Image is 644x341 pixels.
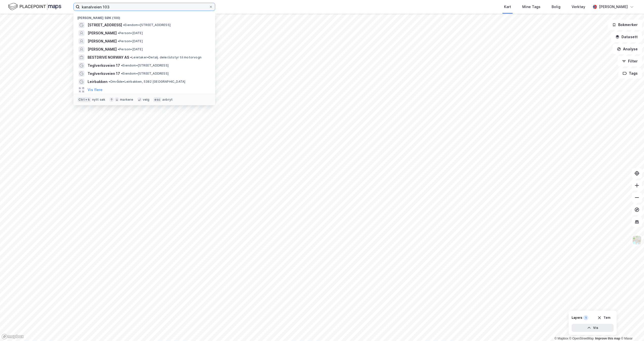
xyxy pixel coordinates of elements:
[73,12,215,21] div: [PERSON_NAME] søk (100)
[120,98,133,102] div: markere
[118,47,119,51] span: •
[88,79,108,85] span: Leirbakken
[611,32,642,42] button: Datasett
[153,97,161,102] div: esc
[109,80,185,84] span: Område • Leirbakken, 5382 [GEOGRAPHIC_DATA]
[613,44,642,54] button: Analyse
[594,314,614,322] button: Tøm
[118,47,143,51] span: Person • [DATE]
[121,63,123,67] span: •
[88,30,117,36] span: [PERSON_NAME]
[88,71,120,77] span: Teglverksveien 17
[88,54,129,60] span: BESTDRIVE NORWAY AS
[88,22,122,28] span: [STREET_ADDRESS]
[162,98,173,102] div: avbryt
[572,4,585,10] div: Verktøy
[118,39,143,43] span: Person • [DATE]
[595,337,620,340] a: Improve this map
[88,87,103,93] button: Vis flere
[92,98,106,102] div: nytt søk
[522,4,540,10] div: Mine Tags
[143,98,150,102] div: velg
[619,317,644,341] iframe: Chat Widget
[619,317,644,341] div: Kontrollprogram for chat
[118,39,119,43] span: •
[118,31,119,35] span: •
[88,62,120,69] span: Teglverksveien 17
[118,31,143,35] span: Person • [DATE]
[8,2,61,11] img: logo.f888ab2527a4732fd821a326f86c7f29.svg
[123,23,125,27] span: •
[130,55,202,59] span: Leietaker • Detalj. deler/utstyr til motorvogn
[608,20,642,30] button: Bokmerker
[88,46,117,52] span: [PERSON_NAME]
[632,235,642,245] img: Z
[121,72,169,76] span: Eiendom • [STREET_ADDRESS]
[109,80,110,83] span: •
[88,38,117,44] span: [PERSON_NAME]
[121,72,123,75] span: •
[572,324,614,332] button: Vis
[77,97,91,102] div: Ctrl + k
[569,337,594,340] a: OpenStreetMap
[121,63,169,68] span: Eiendom • [STREET_ADDRESS]
[554,337,568,340] a: Mapbox
[618,68,642,78] button: Tags
[123,23,171,27] span: Eiendom • [STREET_ADDRESS]
[572,316,582,320] div: Layers
[80,3,209,11] input: Søk på adresse, matrikkel, gårdeiere, leietakere eller personer
[583,315,588,320] div: 1
[599,4,628,10] div: [PERSON_NAME]
[618,56,642,66] button: Filter
[130,55,132,59] span: •
[504,4,511,10] div: Kart
[552,4,560,10] div: Bolig
[2,334,24,339] a: Mapbox homepage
